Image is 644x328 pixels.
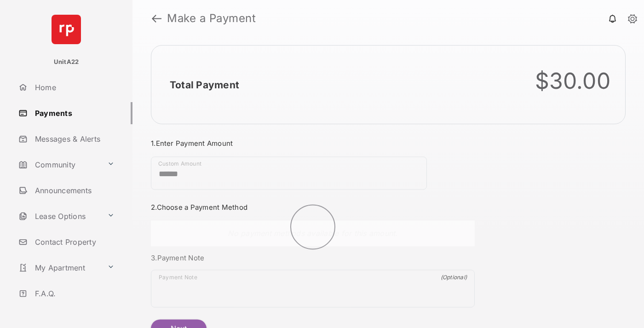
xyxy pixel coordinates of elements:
[151,253,475,262] h3: 3. Payment Note
[151,203,475,212] h3: 2. Choose a Payment Method
[535,68,611,94] div: $30.00
[170,79,239,91] h2: Total Payment
[15,231,132,253] a: Contact Property
[52,15,81,44] img: svg+xml;base64,PHN2ZyB4bWxucz0iaHR0cDovL3d3dy53My5vcmcvMjAwMC9zdmciIHdpZHRoPSI2NCIgaGVpZ2h0PSI2NC...
[15,179,132,201] a: Announcements
[15,102,132,124] a: Payments
[15,282,132,305] a: F.A.Q.
[151,139,475,148] h3: 1. Enter Payment Amount
[167,13,256,24] strong: Make a Payment
[15,154,103,176] a: Community
[15,205,103,227] a: Lease Options
[54,58,79,67] p: UnitA22
[15,128,132,150] a: Messages & Alerts
[15,257,103,279] a: My Apartment
[15,76,132,98] a: Home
